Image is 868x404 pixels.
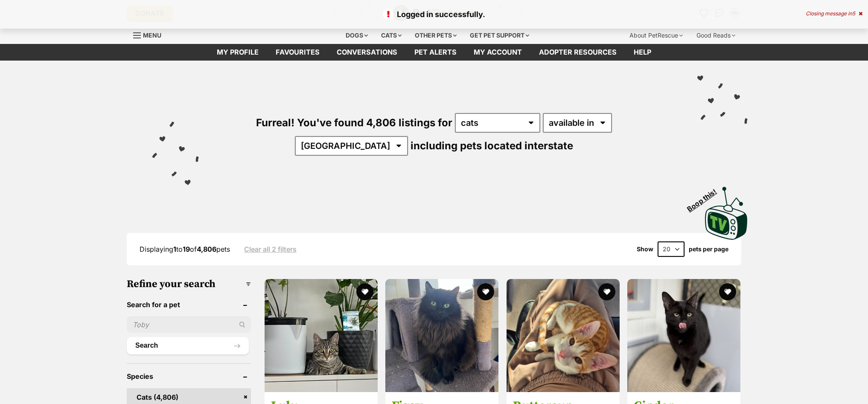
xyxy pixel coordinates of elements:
[356,283,373,300] button: favourite
[375,27,408,44] div: Cats
[133,27,167,42] a: Menu
[705,187,748,240] img: PetRescue TV logo
[411,140,573,152] span: including pets located interstate
[127,372,251,380] header: Species
[244,245,297,253] a: Clear all 2 filters
[627,279,740,392] img: Cinder - Domestic Short Hair (DSH) Cat
[328,44,406,61] a: conversations
[625,44,660,61] a: Help
[623,27,689,44] div: About PetRescue
[719,283,736,300] button: favourite
[598,283,615,300] button: favourite
[705,179,748,241] a: Boop this!
[689,246,728,253] label: pets per page
[127,278,251,290] h3: Refine your search
[686,182,725,213] span: Boop this!
[637,246,653,253] span: Show
[406,44,465,61] a: Pet alerts
[173,245,176,253] strong: 1
[143,32,161,39] span: Menu
[477,283,494,300] button: favourite
[385,279,498,392] img: Figgy - Domestic Medium Hair (DMH) Cat
[464,27,535,44] div: Get pet support
[127,301,251,308] header: Search for a pet
[530,44,625,61] a: Adopter resources
[465,44,530,61] a: My account
[409,27,463,44] div: Other pets
[140,245,230,253] span: Displaying to of pets
[127,337,249,354] button: Search
[208,44,267,61] a: My profile
[806,11,862,17] div: Closing message in
[852,10,855,17] span: 5
[265,279,378,392] img: Lulu - Domestic Short Hair (DSH) Cat
[507,279,620,392] img: Buttercup - Domestic Short Hair (DSH) Cat
[9,9,859,20] p: Logged in successfully.
[127,317,251,333] input: Toby
[340,27,374,44] div: Dogs
[267,44,328,61] a: Favourites
[183,245,190,253] strong: 19
[197,245,216,253] strong: 4,806
[256,116,452,129] span: Furreal! You've found 4,806 listings for
[690,27,741,44] div: Good Reads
